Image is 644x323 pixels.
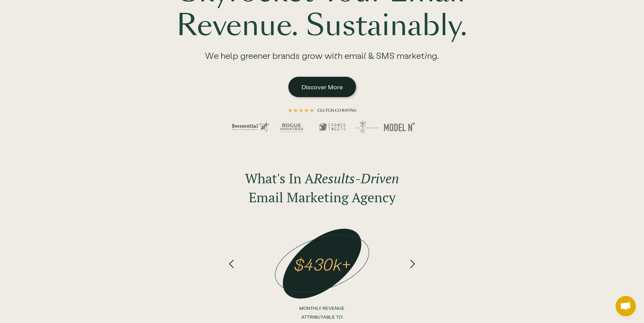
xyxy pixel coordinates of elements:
em: 430k+ [304,254,350,274]
a: Open chat [616,296,636,316]
img: hero image demonstrating a 5 star rating across multiple clients [221,97,424,148]
em: Results-Driven [314,169,399,187]
a: Discover More [288,77,356,97]
em: $ [294,254,304,274]
h2: What's In A Email Marketing Agency [245,169,399,207]
div: We help greener brands grow with email & SMS marketing. [192,43,452,73]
